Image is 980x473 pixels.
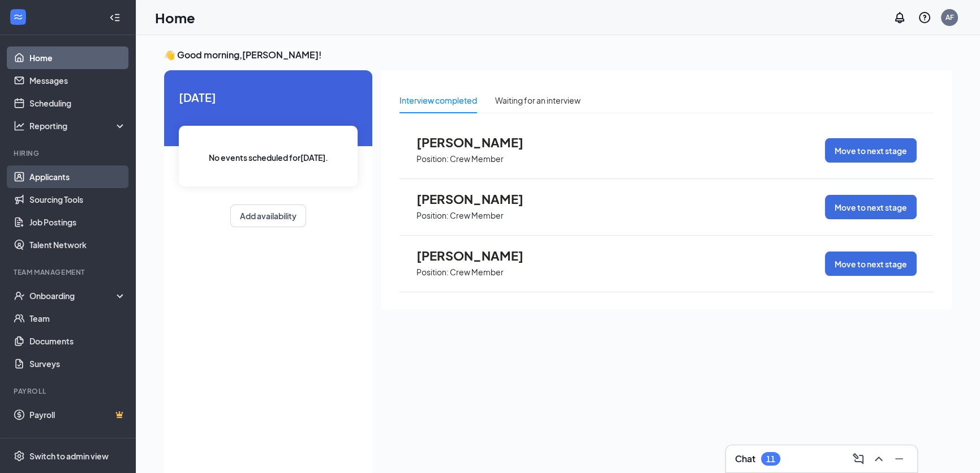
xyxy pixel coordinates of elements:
a: Surveys [29,352,126,375]
a: Applicants [29,165,126,188]
div: 11 [766,454,775,464]
button: Move to next stage [825,195,917,219]
h1: Home [155,8,195,27]
span: [PERSON_NAME] [416,248,541,263]
span: [PERSON_NAME] [416,191,541,206]
span: No events scheduled for [DATE] . [209,151,328,164]
svg: Collapse [109,12,121,23]
div: Hiring [14,148,124,158]
h3: Chat [735,453,755,465]
svg: Analysis [14,120,25,131]
button: Add availability [230,204,306,227]
svg: Notifications [893,11,906,24]
button: ComposeMessage [849,450,867,468]
svg: Minimize [892,452,906,466]
a: Sourcing Tools [29,188,126,211]
a: Scheduling [29,92,126,114]
svg: UserCheck [14,290,25,301]
a: PayrollCrown [29,403,126,426]
span: [PERSON_NAME] [416,135,541,150]
a: Home [29,46,126,69]
p: Crew Member [450,154,504,164]
svg: ComposeMessage [852,452,865,466]
span: [DATE] [179,88,358,106]
a: Job Postings [29,211,126,233]
svg: ChevronUp [872,452,886,466]
button: Move to next stage [825,252,917,276]
a: Talent Network [29,233,126,256]
p: Position: [416,210,449,221]
div: Team Management [14,267,124,277]
a: Documents [29,330,126,352]
div: Onboarding [29,290,117,301]
button: ChevronUp [870,450,888,468]
svg: QuestionInfo [918,11,931,24]
a: Team [29,307,126,330]
a: Messages [29,69,126,92]
div: Payroll [14,386,124,396]
p: Position: [416,267,449,278]
svg: WorkstreamLogo [12,11,24,23]
svg: Settings [14,450,25,462]
div: AF [945,12,954,22]
div: Reporting [29,120,127,131]
p: Position: [416,154,449,164]
button: Move to next stage [825,138,917,163]
p: Crew Member [450,210,504,221]
div: Interview completed [399,94,477,106]
h3: 👋 Good morning, [PERSON_NAME] ! [164,49,952,61]
button: Minimize [890,450,908,468]
p: Crew Member [450,267,504,278]
div: Switch to admin view [29,450,109,462]
div: Waiting for an interview [495,94,581,106]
